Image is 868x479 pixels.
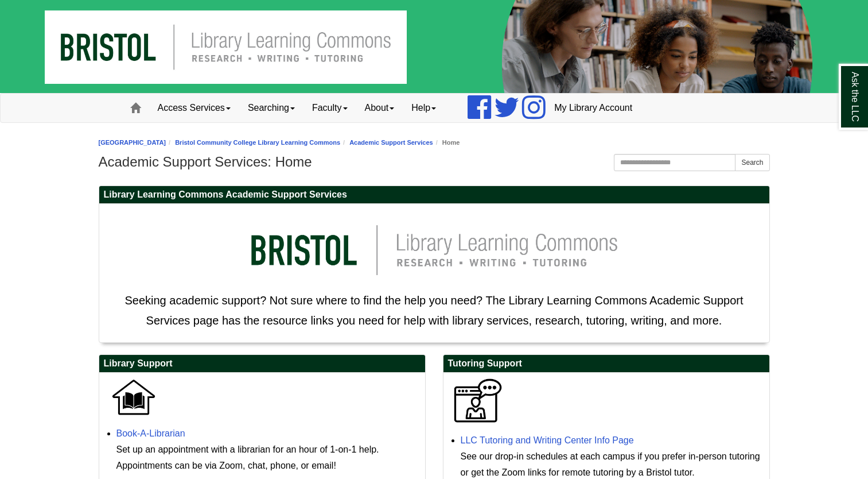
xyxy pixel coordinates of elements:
[99,139,166,146] a: [GEOGRAPHIC_DATA]
[433,137,460,148] li: Home
[233,210,635,291] img: llc logo
[356,94,403,122] a: About
[99,137,770,148] nav: breadcrumb
[116,428,185,438] a: Book-A-Librarian
[735,154,769,171] button: Search
[99,355,425,373] h2: Library Support
[175,139,340,146] a: Bristol Community College Library Learning Commons
[546,94,641,122] a: My Library Account
[116,442,419,474] div: Set up an appointment with a librarian for an hour of 1-on-1 help. Appointments can be via Zoom, ...
[99,186,769,204] h2: Library Learning Commons Academic Support Services
[99,154,770,170] h1: Academic Support Services: Home
[349,139,433,146] a: Academic Support Services
[149,94,239,122] a: Access Services
[443,355,769,373] h2: Tutoring Support
[461,435,634,445] a: LLC Tutoring and Writing Center Info Page
[403,94,445,122] a: Help
[124,294,743,327] span: Seeking academic support? Not sure where to find the help you need? The Library Learning Commons ...
[239,94,303,122] a: Searching
[303,94,356,122] a: Faculty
